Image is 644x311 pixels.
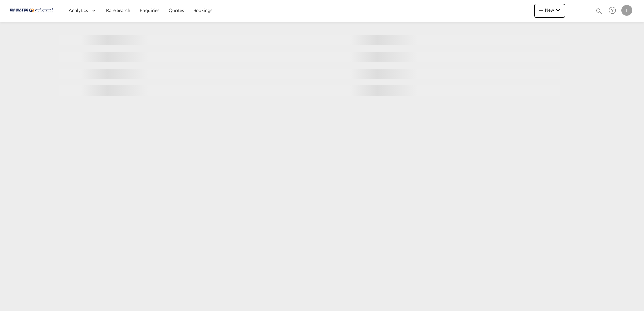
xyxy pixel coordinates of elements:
span: Analytics [69,7,88,14]
div: I [621,5,632,16]
span: Help [607,5,618,16]
div: icon-magnify [595,7,603,18]
md-icon: icon-chevron-down [554,6,562,14]
span: Rate Search [106,7,130,13]
img: c67187802a5a11ec94275b5db69a26e6.png [10,3,56,18]
md-icon: icon-magnify [595,7,603,15]
span: Bookings [193,7,212,13]
div: Help [607,5,621,17]
button: icon-plus 400-fgNewicon-chevron-down [534,4,565,18]
span: New [537,7,562,13]
md-icon: icon-plus 400-fg [537,6,545,14]
span: Quotes [169,7,184,13]
span: Enquiries [140,7,159,13]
